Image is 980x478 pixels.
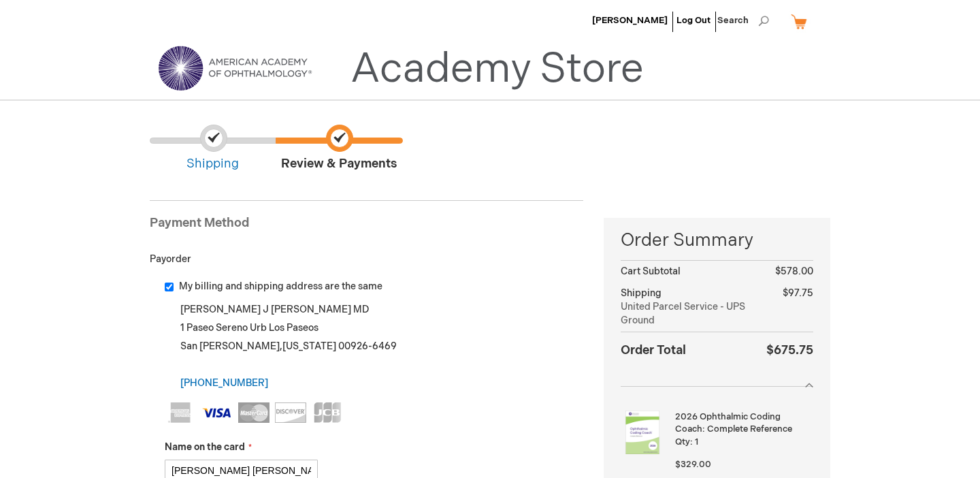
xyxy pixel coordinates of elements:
span: Shipping [621,287,661,299]
a: Log Out [676,15,710,26]
span: Payorder [150,253,191,265]
span: 1 [695,436,698,447]
a: [PHONE_NUMBER] [180,377,268,389]
th: Cart Subtotal [621,261,766,283]
img: Visa [201,402,233,423]
strong: Order Total [621,340,686,360]
span: Review & Payments [276,125,402,173]
span: Search [717,7,769,34]
span: Order Summary [621,228,813,260]
img: MasterCard [238,402,269,423]
span: Qty [675,436,690,447]
img: JCB [312,402,343,423]
span: $329.00 [675,459,711,470]
img: American Express [165,402,196,423]
div: [PERSON_NAME] J [PERSON_NAME] MD 1 Paseo Sereno Urb Los Paseos San [PERSON_NAME] , 00926-6469 [165,300,583,392]
a: Academy Store [350,45,644,94]
span: Shipping [150,125,276,173]
span: United Parcel Service - UPS Ground [621,300,766,328]
img: 2026 Ophthalmic Coding Coach: Complete Reference [621,411,664,454]
span: $675.75 [766,343,813,357]
span: Name on the card [165,441,245,453]
span: $578.00 [775,266,813,277]
span: [US_STATE] [282,340,336,352]
img: Discover [275,402,306,423]
span: $97.75 [783,287,813,299]
strong: 2026 Ophthalmic Coding Coach: Complete Reference [675,411,810,436]
span: My billing and shipping address are the same [179,281,382,292]
div: Payment Method [150,214,583,239]
a: [PERSON_NAME] [592,15,668,26]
